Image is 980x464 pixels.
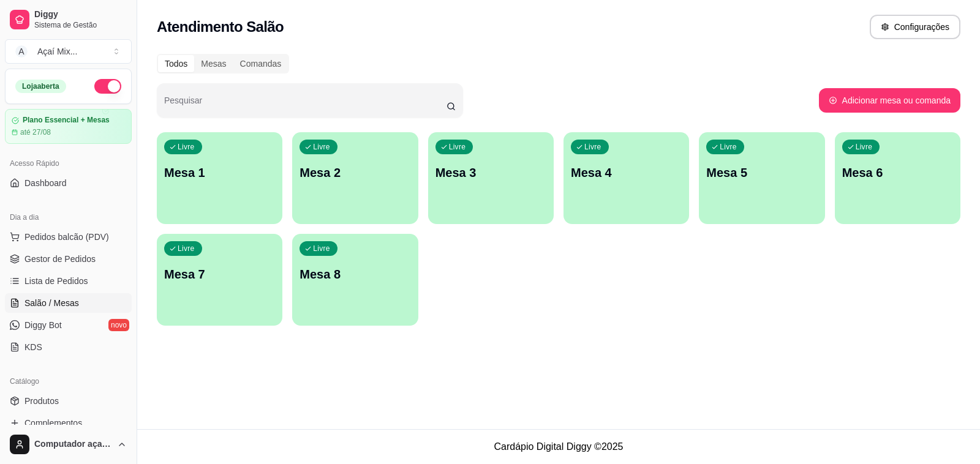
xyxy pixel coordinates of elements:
[563,132,689,224] button: LivreMesa 4
[5,227,132,247] button: Pedidos balcão (PDV)
[164,99,447,111] input: Pesquisar
[300,164,410,181] p: Mesa 2
[24,297,79,309] span: Salão / Mesas
[24,253,96,265] span: Gestor de Pedidos
[5,208,132,227] div: Dia a dia
[157,234,282,326] button: LivreMesa 7
[20,127,51,137] article: até 27/08
[24,395,59,407] span: Produtos
[164,266,275,283] p: Mesa 7
[5,430,132,459] button: Computador açaí Mix
[194,55,233,72] div: Mesas
[15,80,66,93] div: Loja aberta
[34,20,127,30] span: Sistema de Gestão
[5,173,132,193] a: Dashboard
[292,234,418,326] button: LivreMesa 8
[720,142,737,152] p: Livre
[23,116,110,125] article: Plano Essencial + Mesas
[5,337,132,357] a: KDS
[5,271,132,291] a: Lista de Pedidos
[856,142,873,152] p: Livre
[34,9,127,20] span: Diggy
[292,132,418,224] button: LivreMesa 2
[870,15,960,39] button: Configurações
[157,132,282,224] button: LivreMesa 1
[584,142,601,152] p: Livre
[233,55,288,72] div: Comandas
[5,413,132,433] a: Complementos
[178,142,195,152] p: Livre
[24,231,109,243] span: Pedidos balcão (PDV)
[37,45,77,58] div: Açaí Mix ...
[24,341,42,353] span: KDS
[5,249,132,269] a: Gestor de Pedidos
[24,275,88,287] span: Lista de Pedidos
[94,79,121,94] button: Alterar Status
[313,244,330,253] p: Livre
[5,154,132,173] div: Acesso Rápido
[24,177,67,189] span: Dashboard
[428,132,554,224] button: LivreMesa 3
[5,315,132,335] a: Diggy Botnovo
[34,439,112,450] span: Computador açaí Mix
[157,17,284,37] h2: Atendimento Salão
[5,39,132,64] button: Select a team
[819,88,960,113] button: Adicionar mesa ou comanda
[313,142,330,152] p: Livre
[164,164,275,181] p: Mesa 1
[5,391,132,411] a: Produtos
[5,293,132,313] a: Salão / Mesas
[158,55,194,72] div: Todos
[449,142,466,152] p: Livre
[842,164,953,181] p: Mesa 6
[300,266,410,283] p: Mesa 8
[571,164,682,181] p: Mesa 4
[699,132,824,224] button: LivreMesa 5
[435,164,546,181] p: Mesa 3
[24,417,82,429] span: Complementos
[5,372,132,391] div: Catálogo
[835,132,960,224] button: LivreMesa 6
[5,5,132,34] a: DiggySistema de Gestão
[24,319,62,331] span: Diggy Bot
[706,164,817,181] p: Mesa 5
[15,45,28,58] span: A
[178,244,195,253] p: Livre
[137,429,980,464] footer: Cardápio Digital Diggy © 2025
[5,109,132,144] a: Plano Essencial + Mesasaté 27/08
